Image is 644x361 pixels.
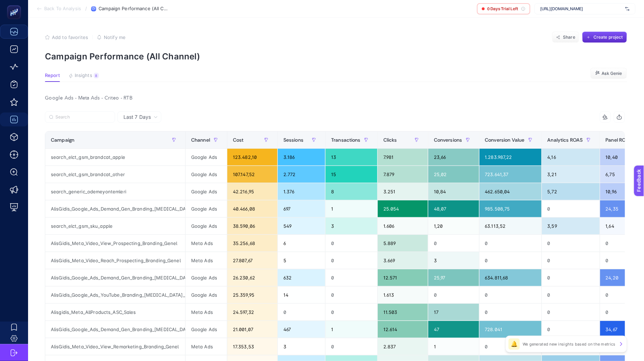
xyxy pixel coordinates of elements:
[326,269,377,286] div: 0
[4,2,27,8] span: Feedback
[227,235,277,252] div: 35.256,68
[378,338,428,355] div: 2.837
[227,200,277,217] div: 40.466,08
[479,338,542,355] div: 0
[278,218,325,234] div: 549
[45,166,185,183] div: search_elct_gsm_brandcat_other
[326,166,377,183] div: 15
[428,252,479,269] div: 3
[227,149,277,166] div: 123.482,10
[39,93,631,103] div: Google Ads - Meta Ads - Criteo - RTB
[542,149,600,166] div: 4,16
[563,34,576,40] span: Share
[593,34,623,40] span: Create project
[51,137,74,143] span: Campaign
[378,252,428,269] div: 3.669
[186,286,227,303] div: Google Ads
[590,68,627,79] button: Ask Genie
[186,252,227,269] div: Meta Ads
[542,218,600,234] div: 3,59
[186,321,227,338] div: Google Ads
[331,137,361,143] span: Transactions
[479,269,542,286] div: 634.811,68
[509,339,520,350] div: 🔔
[378,304,428,321] div: 11.503
[428,200,479,217] div: 48,07
[479,166,542,183] div: 723.641,37
[278,252,325,269] div: 5
[45,321,185,338] div: AlisGidis_Google_Ads_Demand_Gen_Branding_[MEDICAL_DATA]_Firsatlari_YTViewers
[378,269,428,286] div: 12.571
[278,149,325,166] div: 3.186
[45,235,185,252] div: AlisGidis_Meta_Video_View_Prospecting_Branding_Genel
[485,137,525,143] span: Conversion Value
[428,218,479,234] div: 1,20
[52,34,88,40] span: Add to favorites
[278,321,325,338] div: 467
[378,200,428,217] div: 25.054
[542,286,600,303] div: 0
[552,32,579,43] button: Share
[45,218,185,234] div: search_elct_gsm_sku_apple
[283,137,303,143] span: Sessions
[278,338,325,355] div: 3
[45,34,88,40] button: Add to favorites
[378,218,428,234] div: 1.606
[186,338,227,355] div: Meta Ads
[227,321,277,338] div: 21.001,07
[378,235,428,252] div: 5.889
[99,6,169,12] span: Campaign Performance (All Channel)
[479,183,542,200] div: 462.650,04
[227,304,277,321] div: 24.597,32
[45,73,60,78] span: Report
[278,183,325,200] div: 1.376
[523,341,616,347] p: We generated new insights based on the metrics
[97,34,126,40] button: Notify me
[602,71,622,76] span: Ask Genie
[542,269,600,286] div: 0
[378,286,428,303] div: 1.613
[227,338,277,355] div: 17.353,53
[434,137,462,143] span: Conversions
[75,73,92,78] span: Insights
[378,166,428,183] div: 7.879
[479,252,542,269] div: 0
[479,304,542,321] div: 0
[278,304,325,321] div: 0
[326,252,377,269] div: 0
[326,200,377,217] div: 1
[227,166,277,183] div: 107.147,52
[186,149,227,166] div: Google Ads
[479,200,542,217] div: 985.508,75
[191,137,210,143] span: Channel
[45,183,185,200] div: search_generic_odemeyontemleri
[542,252,600,269] div: 0
[479,286,542,303] div: 0
[326,338,377,355] div: 0
[45,252,185,269] div: AlisGidis_Meta_Video_Reach_Prospecting_Branding_Genel
[186,304,227,321] div: Meta Ads
[186,183,227,200] div: Google Ads
[479,235,542,252] div: 0
[326,235,377,252] div: 0
[186,218,227,234] div: Google Ads
[278,269,325,286] div: 632
[45,200,185,217] div: AlisGidis_Google_Ads_Demand_Gen_Branding_[MEDICAL_DATA]_Firsatlari_Prospecting
[479,321,542,338] div: 728.041
[186,269,227,286] div: Google Ads
[45,304,185,321] div: Alisgidis_Meta_AllProducts_ASC_Sales
[542,235,600,252] div: 0
[326,321,377,338] div: 1
[378,149,428,166] div: 7.981
[541,6,623,12] span: [URL][DOMAIN_NAME]
[85,6,87,11] span: /
[227,269,277,286] div: 26.230,62
[428,286,479,303] div: 0
[326,218,377,234] div: 3
[479,149,542,166] div: 1.283.987,22
[383,137,397,143] span: Clicks
[278,286,325,303] div: 14
[378,183,428,200] div: 3.251
[428,149,479,166] div: 23,66
[278,235,325,252] div: 6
